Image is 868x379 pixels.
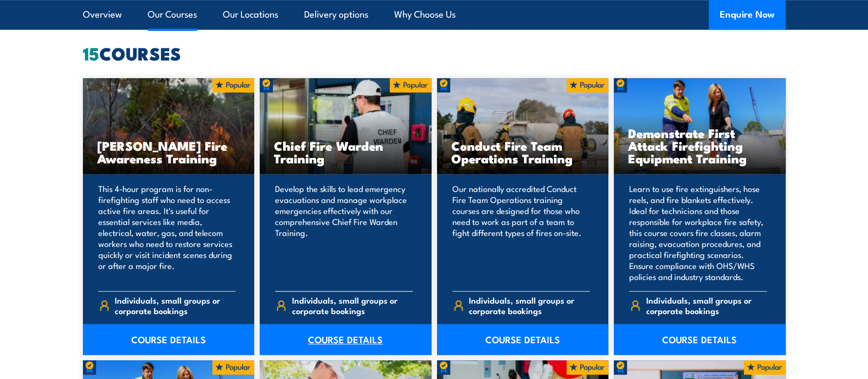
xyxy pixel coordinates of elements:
[469,295,590,316] span: Individuals, small groups or corporate bookings
[292,295,413,316] span: Individuals, small groups or corporate bookings
[646,295,767,316] span: Individuals, small groups or corporate bookings
[437,324,609,355] a: COURSE DETAILS
[628,127,771,164] h3: Demonstrate First Attack Firefighting Equipment Training
[115,295,236,316] span: Individuals, small groups or corporate bookings
[98,183,236,282] p: This 4-hour program is for non-firefighting staff who need to access active fire areas. It's usef...
[83,45,786,61] h2: COURSES
[452,183,590,282] p: Our nationally accredited Conduct Fire Team Operations training courses are designed for those wh...
[260,324,432,355] a: COURSE DETAILS
[83,324,255,355] a: COURSE DETAILS
[275,183,413,282] p: Develop the skills to lead emergency evacuations and manage workplace emergencies effectively wit...
[83,39,99,67] strong: 15
[629,183,767,282] p: Learn to use fire extinguishers, hose reels, and fire blankets effectively. Ideal for technicians...
[614,324,786,355] a: COURSE DETAILS
[274,139,417,164] h3: Chief Fire Warden Training
[97,139,240,164] h3: [PERSON_NAME] Fire Awareness Training
[451,139,595,164] h3: Conduct Fire Team Operations Training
